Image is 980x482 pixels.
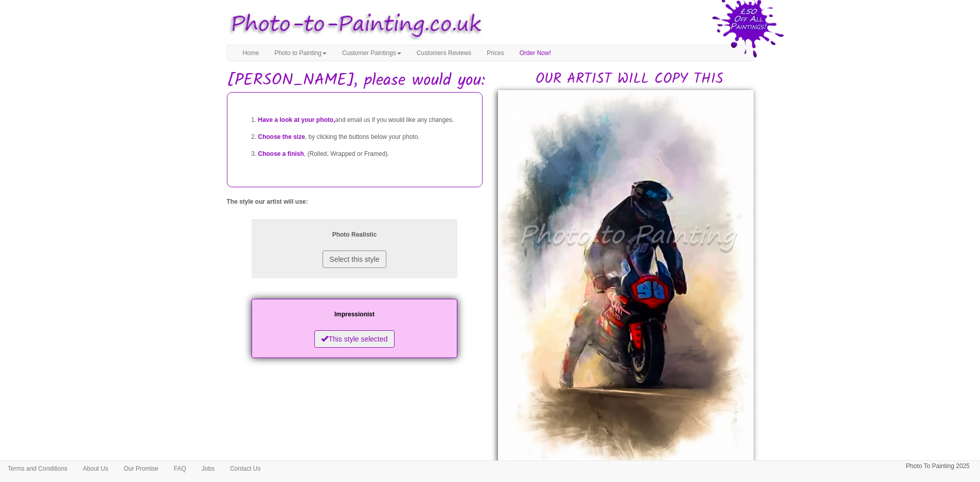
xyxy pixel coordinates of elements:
[227,72,754,90] h1: [PERSON_NAME], please would you:
[116,461,166,476] a: Our Promise
[506,72,754,87] h2: OUR ARTIST WILL COPY THIS
[258,150,304,157] span: Choose a finish
[512,45,559,61] a: Order Now!
[262,229,447,240] p: Photo Realistic
[166,461,194,476] a: FAQ
[222,461,268,476] a: Contact Us
[409,45,479,61] a: Customers Reviews
[262,309,447,320] p: Impressionist
[314,330,394,348] button: This style selected
[227,198,308,206] label: The style our artist will use:
[906,461,970,472] p: Photo To Painting 2025
[267,45,334,61] a: Photo to Painting
[498,90,754,470] img: Reilly, please would you:
[323,251,386,268] button: Select this style
[258,112,472,129] li: and email us if you would like any changes.
[258,116,335,123] span: Have a look at your photo,
[479,45,511,61] a: Prices
[222,5,485,45] img: Photo to Painting
[194,461,222,476] a: Jobs
[75,461,116,476] a: About Us
[334,45,409,61] a: Customer Paintings
[258,129,472,146] li: , by clicking the buttons below your photo.
[258,146,472,163] li: , (Rolled, Wrapped or Framed).
[235,45,267,61] a: Home
[258,133,305,140] span: Choose the size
